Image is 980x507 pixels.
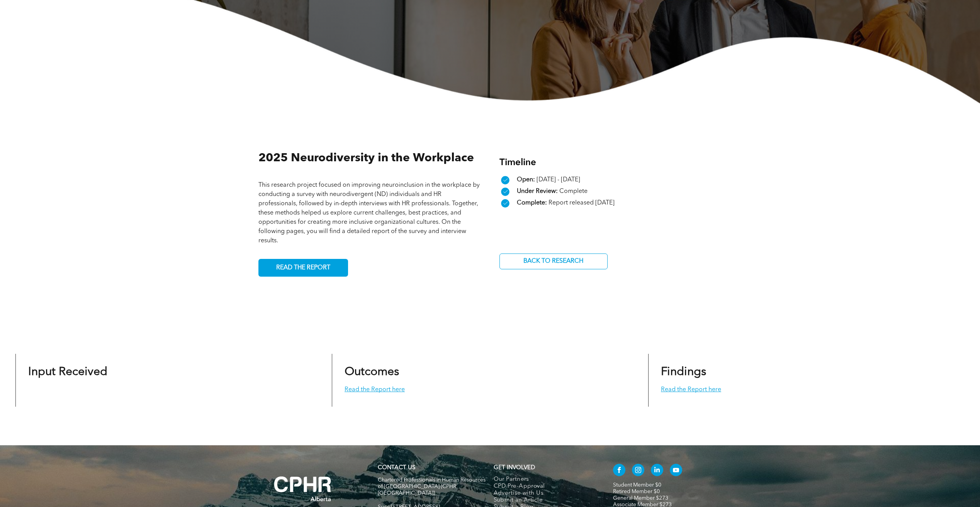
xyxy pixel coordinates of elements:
a: youtube [670,464,682,478]
span: Open: [517,177,535,183]
span: This research project focused on improving neuroinclusion in the workplace by conducting a survey... [258,182,480,244]
a: facebook [613,464,625,478]
span: [DATE] - [DATE] [537,177,580,183]
span: Complete: [517,200,547,206]
a: Read the Report here [345,387,405,393]
a: CPD Pre-Approval [494,483,597,490]
span: Complete [559,188,588,194]
a: Our Partners [494,476,597,483]
span: Input Received [28,366,107,378]
span: Outcomes [345,366,399,378]
span: Under Review: [517,188,558,194]
a: BACK TO RESEARCH [499,253,608,269]
span: 2025 Neurodiversity in the Workplace [258,152,474,164]
a: Advertise with Us [494,490,597,497]
span: Report released [DATE] [549,200,615,206]
a: Submit an Article [494,497,597,504]
a: linkedin [651,464,663,478]
span: Findings [661,366,706,378]
a: General Member $273 [613,495,668,501]
a: instagram [632,464,644,478]
a: READ THE REPORT [258,259,348,277]
span: Timeline [499,158,536,167]
span: BACK TO RESEARCH [521,254,586,269]
a: Read the Report here [661,387,721,393]
a: Retired Member $0 [613,489,660,494]
span: Chartered Professionals in Human Resources of [GEOGRAPHIC_DATA] (CPHR [GEOGRAPHIC_DATA]) [378,477,486,496]
a: Student Member $0 [613,482,661,488]
a: CONTACT US [378,465,415,471]
span: GET INVOLVED [494,465,535,471]
span: READ THE REPORT [273,260,333,275]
